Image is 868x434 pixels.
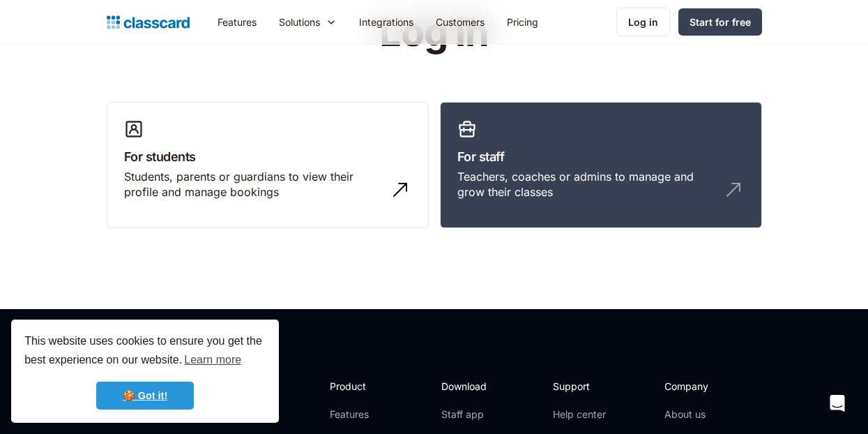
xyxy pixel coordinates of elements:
a: Start for free [678,8,762,36]
span: This website uses cookies to ensure you get the best experience on our website. [24,333,266,371]
a: About us [664,407,757,421]
a: Features [330,407,404,421]
h1: Log in [213,11,655,54]
a: For staffTeachers, coaches or admins to manage and grow their classes [440,102,762,229]
h2: Download [441,379,498,394]
a: dismiss cookie message [96,382,194,410]
h3: For students [124,147,411,166]
a: For studentsStudents, parents or guardians to view their profile and manage bookings [107,102,429,229]
a: Customers [425,6,496,38]
div: Students, parents or guardians to view their profile and manage bookings [124,169,383,200]
a: learn more about cookies [182,350,243,371]
div: cookieconsent [11,320,279,423]
a: Pricing [496,6,549,38]
a: Help center [553,407,609,421]
a: Features [206,6,268,38]
div: Open Intercom Messenger [821,387,854,420]
h2: Support [553,379,609,394]
h2: Company [664,379,757,394]
div: Teachers, coaches or admins to manage and grow their classes [457,169,717,200]
h3: For staff [457,147,745,166]
div: Solutions [268,6,348,38]
a: Log in [616,8,670,36]
div: Start for free [690,15,751,29]
a: Integrations [348,6,425,38]
div: Log in [628,15,658,29]
h2: Product [330,379,404,394]
a: Logo [107,13,190,32]
a: Staff app [441,407,498,421]
div: Solutions [279,15,320,29]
